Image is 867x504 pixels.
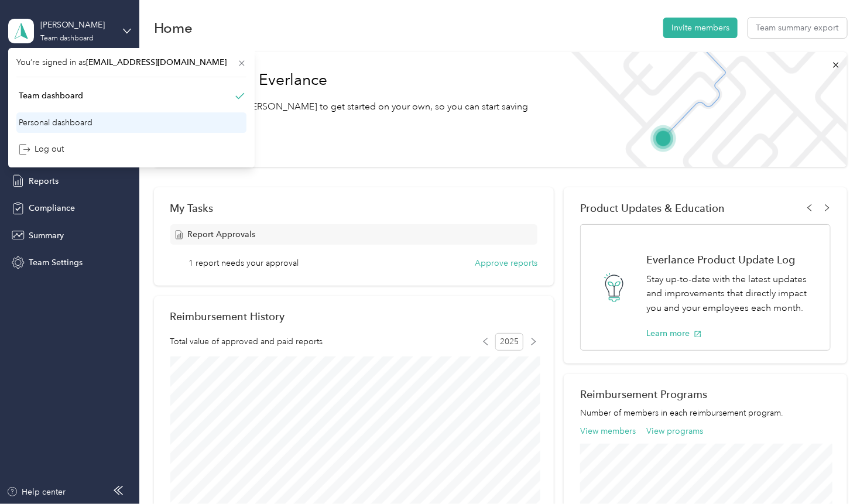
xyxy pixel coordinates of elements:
span: 1 report needs your approval [189,257,299,269]
span: Team Settings [29,256,83,269]
img: Welcome to everlance [560,52,847,167]
button: View programs [646,425,703,437]
p: Read our step-by-[PERSON_NAME] to get started on your own, so you can start saving [DATE]. [170,100,544,128]
button: View members [580,425,636,437]
span: Product Updates & Education [580,202,725,214]
h1: Welcome to Everlance [170,71,544,90]
h1: Home [154,22,193,34]
span: 2025 [495,333,523,351]
button: Learn more [646,327,702,340]
p: Number of members in each reimbursement program. [580,407,830,419]
span: Report Approvals [188,228,256,241]
button: Invite members [663,18,738,38]
h2: Reimbursement History [170,310,285,323]
span: Compliance [29,202,75,214]
div: Log out [19,143,64,155]
div: My Tasks [170,202,537,214]
button: Team summary export [748,18,847,38]
span: You’re signed in as [16,56,246,68]
iframe: Everlance-gr Chat Button Frame [801,438,867,504]
div: Personal dashboard [19,116,92,129]
button: Help center [6,486,66,498]
h2: Reimbursement Programs [580,388,830,400]
span: [EMAIL_ADDRESS][DOMAIN_NAME] [86,57,227,67]
span: Reports [29,175,59,187]
p: Stay up-to-date with the latest updates and improvements that directly impact you and your employ... [646,272,817,316]
div: Team dashboard [19,90,83,102]
div: [PERSON_NAME] [40,19,114,31]
h1: Everlance Product Update Log [646,253,817,266]
button: Approve reports [475,257,537,269]
div: Team dashboard [40,35,94,42]
span: Total value of approved and paid reports [170,335,323,348]
span: Summary [29,229,64,242]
